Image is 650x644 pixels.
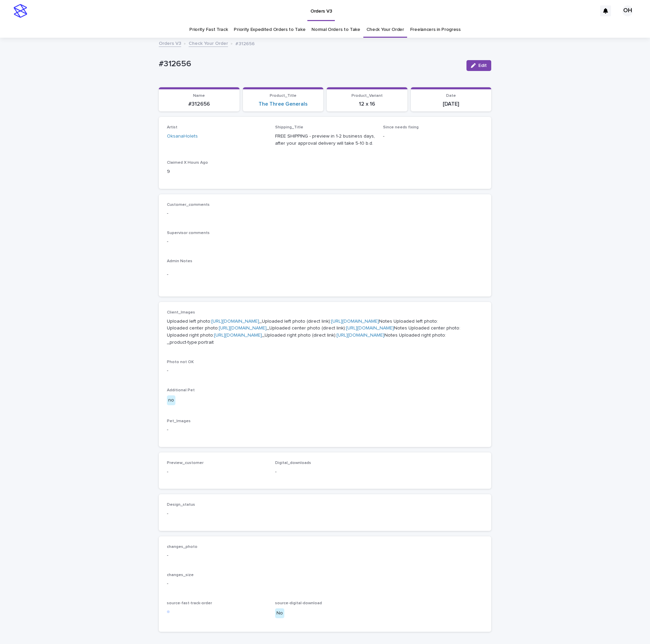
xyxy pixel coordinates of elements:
[219,326,267,330] a: [URL][DOMAIN_NAME]
[275,608,284,618] div: No
[446,94,456,98] span: Date
[167,318,483,346] p: Uploaded left photo: _Uploaded left photo (direct link): Notes Uploaded left photo: Uploaded cent...
[167,231,210,235] span: Supervisor comments
[346,326,394,330] a: [URL][DOMAIN_NAME]
[167,510,267,517] p: -
[167,388,195,392] span: Additional Pet
[234,22,305,38] a: Priority Expedited Orders to Take
[337,333,384,338] a: [URL][DOMAIN_NAME]
[167,461,204,465] span: Preview_customer
[163,101,235,107] p: #312656
[167,310,195,315] span: Client_Images
[167,238,483,245] p: -
[167,468,267,476] p: -
[275,133,375,147] p: FREE SHIPPING - preview in 1-2 business days, after your approval delivery will take 5-10 b.d.
[270,94,297,98] span: Product_Title
[167,552,483,559] p: -
[259,101,308,107] a: The Three Generals
[167,210,483,217] p: -
[167,503,195,507] span: Design_status
[622,5,633,16] div: OH
[14,4,27,18] img: stacker-logo-s-only.png
[331,319,379,324] a: [URL][DOMAIN_NAME]
[275,601,322,605] span: source-digital-download
[214,333,262,338] a: [URL][DOMAIN_NAME]
[167,168,267,175] p: 9
[167,545,197,549] span: changes_photo
[167,419,191,423] span: Pet_Images
[167,601,212,605] span: source-fast-track-order
[331,101,403,107] p: 12 x 16
[383,125,419,129] span: Since needs fixing
[466,60,491,71] button: Edit
[351,94,383,98] span: Product_Variant
[159,59,461,69] p: #312656
[167,133,198,140] a: OksanaHolets
[167,161,208,165] span: Claimed X Hours Ago
[415,101,487,107] p: [DATE]
[193,94,205,98] span: Name
[167,259,192,263] span: Admin Notes
[167,367,483,374] p: -
[410,22,461,38] a: Freelancers in Progress
[275,468,375,476] p: -
[235,39,255,47] p: #312656
[167,580,483,587] p: -
[167,271,483,278] p: -
[478,63,487,68] span: Edit
[211,319,259,324] a: [URL][DOMAIN_NAME]
[159,39,181,47] a: Orders V3
[167,426,483,433] p: -
[383,133,483,140] p: -
[167,573,194,577] span: changes_size
[167,203,210,207] span: Customer_comments
[366,22,404,38] a: Check Your Order
[275,125,303,129] span: Shipping_Title
[311,22,360,38] a: Normal Orders to Take
[189,22,228,38] a: Priority Fast Track
[189,39,228,47] a: Check Your Order
[275,461,311,465] span: Digital_downloads
[167,125,177,129] span: Artist
[167,360,194,364] span: Photo not OK
[167,395,175,405] div: no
